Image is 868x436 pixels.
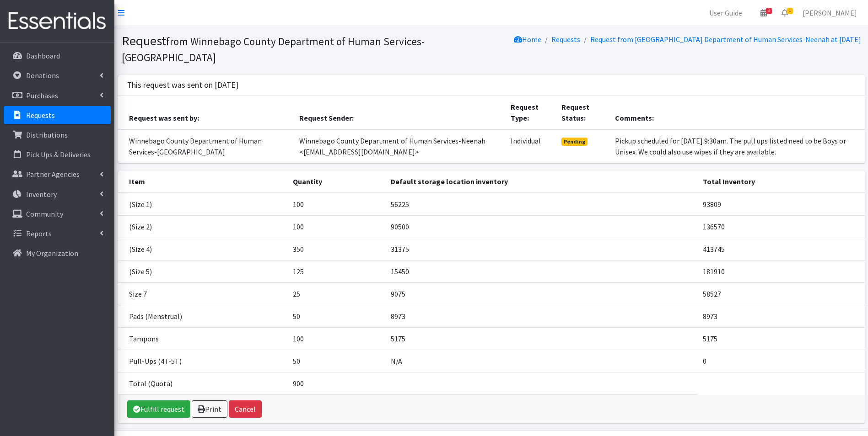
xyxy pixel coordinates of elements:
td: 5175 [385,328,697,350]
td: Total (Quota) [118,372,287,395]
td: 15450 [385,261,697,283]
td: 100 [287,216,385,238]
a: Requests [4,106,111,124]
td: 25 [287,283,385,305]
td: 8973 [385,305,697,328]
a: Print [192,400,227,418]
td: 900 [287,372,385,395]
h1: Request [122,33,488,64]
span: 1 [787,8,793,14]
td: 8973 [697,305,864,328]
a: Home [514,35,541,44]
p: Reports [26,229,52,238]
a: 1 [774,4,795,22]
td: 136570 [697,216,864,238]
a: Fulfill request [127,400,190,418]
a: Community [4,205,111,223]
td: 181910 [697,261,864,283]
td: 125 [287,261,385,283]
td: 50 [287,350,385,372]
td: 93809 [697,193,864,216]
a: Dashboard [4,47,111,65]
a: Requests [551,35,580,44]
span: Pending [561,138,588,146]
th: Request Status: [556,96,609,129]
a: Distributions [4,126,111,144]
th: Request Type: [505,96,556,129]
td: Size 7 [118,283,287,305]
p: Purchases [26,91,58,100]
a: 3 [753,4,774,22]
td: 50 [287,305,385,328]
p: Pick Ups & Deliveries [26,150,91,159]
td: N/A [385,350,697,372]
a: User Guide [702,4,749,22]
td: (Size 2) [118,216,287,238]
p: Distributions [26,130,68,139]
a: Pick Ups & Deliveries [4,145,111,164]
td: Winnebago County Department of Human Services-[GEOGRAPHIC_DATA] [118,129,294,163]
p: Requests [26,111,55,120]
th: Request was sent by: [118,96,294,129]
a: My Organization [4,244,111,262]
p: Inventory [26,190,57,199]
a: Reports [4,224,111,243]
p: Partner Agencies [26,170,80,179]
th: Total Inventory [697,170,864,193]
td: (Size 5) [118,261,287,283]
h3: This request was sent on [DATE] [127,80,238,90]
td: 350 [287,238,385,261]
td: Pull-Ups (4T-5T) [118,350,287,372]
td: 90500 [385,216,697,238]
td: 5175 [697,328,864,350]
td: Winnebago County Department of Human Services-Neenah <[EMAIL_ADDRESS][DOMAIN_NAME]> [294,129,505,163]
img: HumanEssentials [4,6,111,37]
th: Quantity [287,170,385,193]
a: Partner Agencies [4,165,111,183]
small: from Winnebago County Department of Human Services-[GEOGRAPHIC_DATA] [122,35,425,64]
td: Tampons [118,328,287,350]
span: 3 [766,8,772,14]
p: My Organization [26,249,78,258]
a: Purchases [4,86,111,105]
td: 9075 [385,283,697,305]
a: Request from [GEOGRAPHIC_DATA] Department of Human Services-Neenah at [DATE] [590,35,861,44]
button: Cancel [229,400,262,418]
p: Donations [26,71,59,80]
a: Inventory [4,185,111,203]
td: Individual [505,129,556,163]
td: 0 [697,350,864,372]
p: Community [26,209,63,218]
th: Comments: [609,96,865,129]
td: 413745 [697,238,864,261]
td: 100 [287,328,385,350]
td: Pads (Menstrual) [118,305,287,328]
th: Item [118,170,287,193]
td: 31375 [385,238,697,261]
a: Donations [4,66,111,85]
td: 56225 [385,193,697,216]
td: (Size 4) [118,238,287,261]
td: Pickup scheduled for [DATE] 9:30am. The pull ups listed need to be Boys or Unisex. We could also ... [609,129,865,163]
td: 100 [287,193,385,216]
p: Dashboard [26,51,60,60]
a: [PERSON_NAME] [795,4,864,22]
th: Request Sender: [294,96,505,129]
td: 58527 [697,283,864,305]
th: Default storage location inventory [385,170,697,193]
td: (Size 1) [118,193,287,216]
